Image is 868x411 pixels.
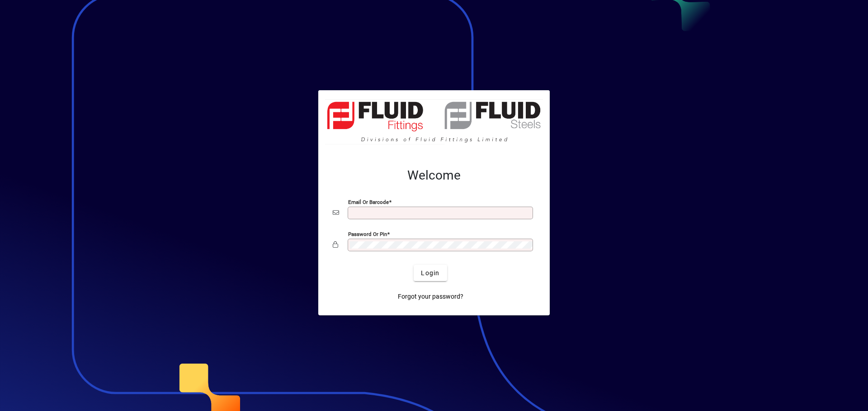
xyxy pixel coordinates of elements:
a: Forgot your password? [394,288,467,305]
mat-label: Password or Pin [348,231,387,237]
h2: Welcome [333,168,535,183]
button: Login [414,265,447,281]
span: Forgot your password? [398,292,463,301]
span: Login [421,268,439,278]
mat-label: Email or Barcode [348,199,389,205]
